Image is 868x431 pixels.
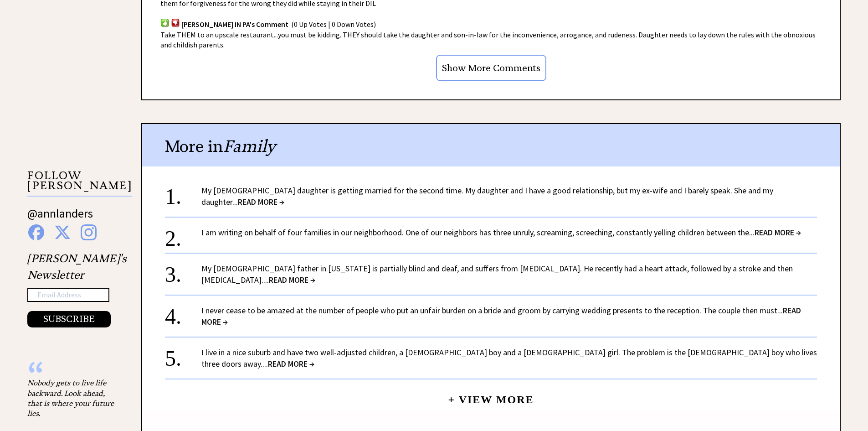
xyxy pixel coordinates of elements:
a: I never cease to be amazed at the number of people who put an unfair burden on a bride and groom ... [201,305,801,327]
div: 2. [165,227,201,244]
div: “ [27,369,118,378]
span: READ MORE → [268,358,314,369]
a: I am writing on behalf of four families in our neighborhood. One of our neighbors has three unrul... [201,227,801,238]
span: READ MORE → [755,227,801,238]
a: @annlanders [27,206,93,230]
span: READ MORE → [269,275,315,285]
div: Nobody gets to live life backward. Look ahead, that is where your future lies. [27,378,118,419]
span: READ MORE → [201,305,801,327]
div: 1. [165,185,201,202]
span: READ MORE → [238,197,284,207]
p: FOLLOW [PERSON_NAME] [27,171,132,197]
a: I live in a nice suburb and have two well-adjusted children, a [DEMOGRAPHIC_DATA] boy and a [DEMO... [201,347,817,369]
img: x%20blue.png [54,224,71,240]
input: Show More Comments [436,55,546,81]
img: instagram%20blue.png [81,224,97,240]
a: My [DEMOGRAPHIC_DATA] daughter is getting married for the second time. My daughter and I have a g... [201,185,773,207]
img: facebook%20blue.png [28,224,44,240]
span: [PERSON_NAME] IN PA's Comment [181,20,288,29]
input: Email Address [27,288,109,302]
div: 5. [165,347,201,363]
div: 3. [165,263,201,280]
div: [PERSON_NAME]'s Newsletter [27,250,127,328]
button: SUBSCRIBE [27,311,111,327]
span: Take THEM to an upscale restaurant...you must be kidding. THEY should take the daughter and son-i... [160,30,816,49]
img: votdown.png [171,18,180,27]
img: votup.png [160,18,169,27]
div: 4. [165,305,201,322]
span: (0 Up Votes | 0 Down Votes) [291,20,376,29]
div: More in [142,124,840,166]
a: My [DEMOGRAPHIC_DATA] father in [US_STATE] is partially blind and deaf, and suffers from [MEDICAL... [201,263,793,285]
a: + View More [448,386,534,405]
span: Family [223,136,276,156]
